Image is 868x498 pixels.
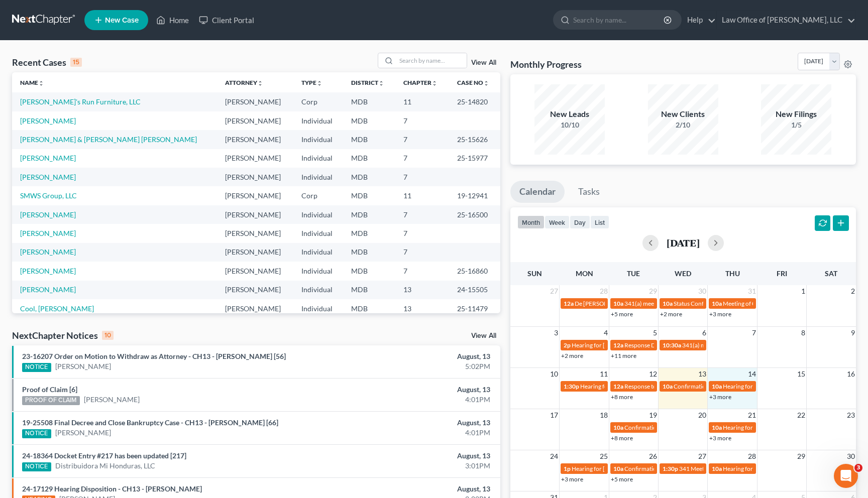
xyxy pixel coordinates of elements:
a: +2 more [561,352,583,359]
div: 4:01PM [341,395,490,405]
span: 22 [796,409,806,421]
a: View All [471,59,496,66]
div: New Clients [648,108,718,120]
td: MDB [343,92,395,111]
td: Individual [293,111,344,130]
span: 27 [697,450,707,462]
span: 12a [564,300,574,307]
span: 19 [648,409,658,421]
a: [PERSON_NAME] [20,210,76,219]
span: 31 [747,285,757,297]
td: MDB [343,299,395,318]
a: Cool, [PERSON_NAME] [20,304,94,313]
a: Tasks [569,181,609,203]
span: 28 [599,285,609,297]
i: unfold_more [257,80,263,86]
a: +5 more [611,475,633,483]
a: 19-25508 Final Decree and Close Bankruptcy Case - CH13 - [PERSON_NAME] [66] [22,418,278,427]
a: [PERSON_NAME] [20,267,76,275]
button: month [517,215,545,229]
a: Proof of Claim [6] [22,385,77,394]
a: Home [151,11,194,29]
td: [PERSON_NAME] [217,281,293,299]
span: Thu [725,269,740,278]
span: 9 [850,327,856,339]
span: 18 [599,409,609,421]
span: Mon [576,269,593,278]
span: Response Deadline [PERSON_NAME] England Logistics [624,341,769,349]
div: 1/5 [761,120,831,130]
i: unfold_more [378,80,384,86]
span: 15 [796,368,806,380]
span: 10a [712,300,722,307]
a: +3 more [561,475,583,483]
a: 24-17129 Hearing Disposition - CH13 - [PERSON_NAME] [22,484,202,493]
a: Nameunfold_more [20,79,44,86]
span: 2p [564,341,571,349]
i: unfold_more [431,80,438,86]
td: 7 [395,262,449,280]
span: 26 [648,450,658,462]
a: +3 more [709,434,731,442]
td: Individual [293,130,344,149]
div: 2/10 [648,120,718,130]
td: MDB [343,130,395,149]
td: MDB [343,168,395,186]
div: August, 13 [341,418,490,428]
span: Tue [627,269,640,278]
td: 25-14820 [449,92,500,111]
td: Individual [293,262,344,280]
td: MDB [343,205,395,224]
td: Individual [293,281,344,299]
input: Search by name... [573,11,665,29]
td: [PERSON_NAME] [217,130,293,149]
span: Hearing for [PERSON_NAME] [580,383,659,390]
span: 1:30p [663,465,678,472]
td: 11 [395,186,449,205]
a: View All [471,332,496,339]
i: unfold_more [38,80,44,86]
span: 23 [846,409,856,421]
i: unfold_more [483,80,489,86]
a: [PERSON_NAME] [84,395,140,405]
td: 25-11479 [449,299,500,318]
td: [PERSON_NAME] [217,262,293,280]
td: [PERSON_NAME] [217,168,293,186]
span: Confirmation hearing for [PERSON_NAME] [624,424,738,431]
span: Response to AP Complaint - Qaum [624,383,714,390]
div: PROOF OF CLAIM [22,396,80,405]
td: 25-15977 [449,149,500,168]
td: 7 [395,205,449,224]
td: Corp [293,92,344,111]
div: 5:02PM [341,361,490,371]
td: 7 [395,224,449,242]
td: 25-15626 [449,130,500,149]
span: 10a [712,465,722,472]
span: Fri [777,269,787,278]
button: list [590,215,609,229]
span: 10a [613,424,623,431]
span: Sat [825,269,837,278]
div: August, 13 [341,385,490,395]
span: 10a [663,300,673,307]
td: Individual [293,243,344,262]
a: +3 more [709,393,731,401]
div: 4:01PM [341,428,490,438]
span: Hearing for [PERSON_NAME] [723,465,801,472]
span: 24 [549,450,559,462]
span: De [PERSON_NAME] LVNV Funding Deadline Passed [575,300,713,307]
span: 13 [697,368,707,380]
a: Typeunfold_more [301,79,322,86]
i: unfold_more [316,80,322,86]
span: 10a [663,383,673,390]
span: Hearing for [PERSON_NAME] [572,465,650,472]
span: 341 Meeting of Creditors [679,465,745,472]
div: NOTICE [22,462,51,471]
a: Law Office of [PERSON_NAME], LLC [717,11,855,29]
span: 12 [648,368,658,380]
span: 3 [553,327,559,339]
span: New Case [105,17,139,24]
a: [PERSON_NAME] & [PERSON_NAME] [PERSON_NAME] [20,135,197,144]
span: 10a [712,383,722,390]
a: [PERSON_NAME] [20,285,76,294]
